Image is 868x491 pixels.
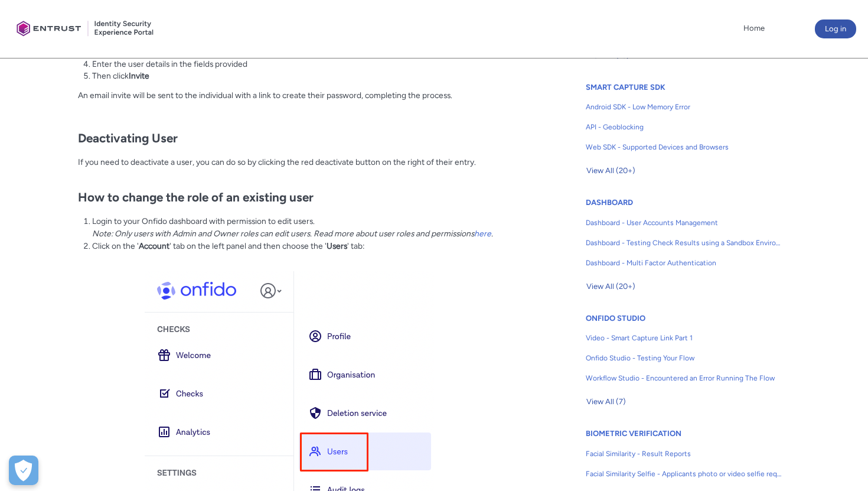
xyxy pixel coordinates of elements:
a: SMART CAPTURE SDK [586,83,665,92]
button: View All (7) [586,392,626,411]
button: View All (20+) [586,277,636,296]
div: Cookie Preferences [9,456,38,485]
li: Then click [92,70,501,82]
span: API - Geoblocking [586,122,782,132]
span: Dashboard - Multi Factor Authentication [586,258,782,268]
a: BIOMETRIC VERIFICATION [586,429,681,438]
strong: Deactivating User [78,131,178,145]
span: Facial Similarity Selfie - Applicants photo or video selfie requirements [586,469,782,479]
a: Web SDK - Supported Devices and Browsers [586,137,782,157]
span: View All (20+) [586,278,635,295]
li: Enter the user details in the fields provided [92,58,501,70]
button: View All (20+) [586,161,636,180]
strong: How to change the role of an existing user [78,190,314,204]
p: An email invite will be sent to the individual with a link to create their password, completing t... [78,89,501,102]
span: Onfido Studio - Testing Your Flow [586,353,782,363]
a: API - Geoblocking [586,117,782,137]
span: Android SDK - Low Memory Error [586,102,782,112]
a: Workflow Studio - Encountered an Error Running The Flow [586,368,782,388]
span: Dashboard - User Accounts Management [586,217,782,228]
p: If you need to deactivate a user, you can do so by clicking the red deactivate button on the righ... [78,156,501,180]
span: Facial Similarity - Result Reports [586,448,782,459]
a: Video - Smart Capture Link Part 1 [586,328,782,348]
a: Facial Similarity - Result Reports [586,444,782,464]
a: here [474,229,491,238]
a: Onfido Studio - Testing Your Flow [586,348,782,368]
a: Home [740,19,768,37]
span: View All (7) [586,393,626,411]
span: Video - Smart Capture Link Part 1 [586,333,782,343]
a: DASHBOARD [586,198,633,207]
span: Workflow Studio - Encountered an Error Running The Flow [586,373,782,383]
li: Click on the ' ' tab on the left panel and then choose the ' ' tab: [92,240,501,252]
button: Log in [815,19,856,38]
li: Login to your Onfido dashboard with permission to edit users. [92,215,501,239]
span: Web SDK - Supported Devices and Browsers [586,142,782,152]
a: Dashboard - Testing Check Results using a Sandbox Environment [586,233,782,253]
strong: Users [327,241,347,251]
b: Invite [129,71,149,80]
span: View All (20+) [586,162,635,180]
a: Dashboard - Multi Factor Authentication [586,253,782,273]
a: Dashboard - User Accounts Management [586,213,782,233]
span: Dashboard - Testing Check Results using a Sandbox Environment [586,238,782,248]
a: Android SDK - Low Memory Error [586,97,782,117]
a: Facial Similarity Selfie - Applicants photo or video selfie requirements [586,464,782,484]
em: Note: Only users with Admin and Owner roles can edit users. Read more about user roles and permis... [92,229,493,238]
button: Open Preferences [9,456,38,485]
strong: Account [139,241,169,251]
a: ONFIDO STUDIO [586,314,645,323]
